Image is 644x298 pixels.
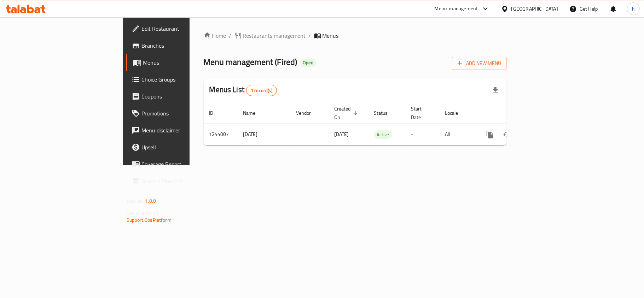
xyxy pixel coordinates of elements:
[126,173,231,190] a: Grocery Checklist
[141,143,225,151] span: Upsell
[323,31,339,40] span: Menus
[126,20,231,37] a: Edit Restaurant
[141,177,225,185] span: Grocery Checklist
[141,75,225,84] span: Choice Groups
[440,124,476,145] td: All
[335,105,360,121] span: Created On
[238,124,291,145] td: [DATE]
[309,31,311,40] li: /
[145,196,156,205] span: 1.0.0
[499,126,516,143] button: Change Status
[452,57,507,70] button: Add New Menu
[476,102,555,124] th: Actions
[204,31,507,40] nav: breadcrumb
[126,156,231,173] a: Coverage Report
[374,131,392,139] span: Active
[458,59,501,68] span: Add New Menu
[141,160,225,168] span: Coverage Report
[511,5,558,13] div: [GEOGRAPHIC_DATA]
[126,37,231,54] a: Branches
[141,126,225,135] span: Menu disclaimer
[246,85,277,96] div: Total records count
[300,59,317,67] div: Open
[482,126,499,143] button: more
[126,122,231,139] a: Menu disclaimer
[209,84,277,96] h2: Menus List
[296,109,320,117] span: Vendor
[141,92,225,101] span: Coupons
[632,5,635,13] span: h
[126,105,231,122] a: Promotions
[445,109,468,117] span: Locale
[204,102,555,145] table: enhanced table
[126,71,231,88] a: Choice Groups
[141,24,225,33] span: Edit Restaurant
[335,130,349,139] span: [DATE]
[234,31,306,40] a: Restaurants management
[143,58,225,67] span: Menus
[411,105,431,121] span: Start Date
[141,41,225,50] span: Branches
[209,109,223,117] span: ID
[126,88,231,105] a: Coupons
[435,5,478,13] div: Menu-management
[141,109,225,118] span: Promotions
[243,31,306,40] span: Restaurants management
[246,87,277,94] span: 1 record(s)
[126,139,231,156] a: Upsell
[487,82,504,99] div: Export file
[243,109,265,117] span: Name
[127,196,144,205] span: Version:
[127,208,159,217] span: Get support on:
[204,54,297,70] span: Menu management ( Fired )
[126,54,231,71] a: Menus
[374,109,397,117] span: Status
[300,60,317,66] span: Open
[127,215,172,225] a: Support.OpsPlatform
[406,124,440,145] td: -
[374,130,392,139] div: Active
